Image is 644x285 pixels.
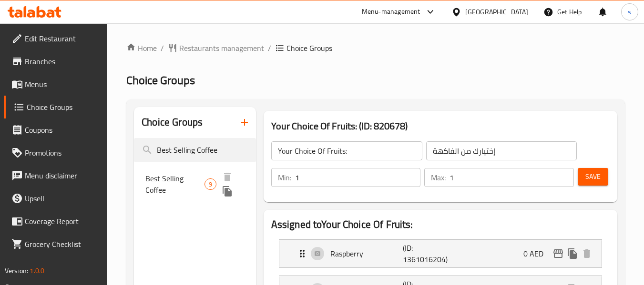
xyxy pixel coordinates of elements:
[271,118,610,134] h3: Your Choice Of Fruits: (ID: 820678)
[220,184,235,198] button: duplicate
[362,6,420,18] div: Menu-management
[30,265,44,277] span: 1.0.0
[465,7,528,17] div: [GEOGRAPHIC_DATA]
[4,27,108,50] a: Edit Restaurant
[134,166,256,202] div: Best Selling Coffee9deleteduplicate
[204,178,216,190] div: Choices
[25,216,100,227] span: Coverage Report
[134,138,256,162] input: search
[25,79,100,90] span: Menus
[403,242,451,265] p: (ID: 1361016204)
[431,172,446,183] p: Max:
[585,171,601,183] span: Save
[4,141,108,164] a: Promotions
[271,236,610,272] li: Expand
[580,246,594,261] button: delete
[27,101,100,113] span: Choice Groups
[5,265,28,277] span: Version:
[4,233,108,256] a: Grocery Checklist
[523,248,551,259] p: 0 AED
[25,238,100,250] span: Grocery Checklist
[578,168,608,186] button: Save
[142,115,203,129] h2: Choice Groups
[565,246,580,261] button: duplicate
[205,180,216,189] span: 9
[25,56,100,67] span: Branches
[278,172,291,183] p: Min:
[25,193,100,204] span: Upsell
[161,42,164,54] li: /
[4,73,108,96] a: Menus
[628,7,631,17] span: s
[551,246,565,261] button: edit
[25,170,100,181] span: Menu disclaimer
[168,42,264,54] a: Restaurants management
[330,248,403,259] p: Raspberry
[179,42,264,54] span: Restaurants management
[126,42,157,54] a: Home
[25,147,100,158] span: Promotions
[25,124,100,136] span: Coupons
[25,33,100,44] span: Edit Restaurant
[268,42,271,54] li: /
[286,42,332,54] span: Choice Groups
[4,164,108,187] a: Menu disclaimer
[4,210,108,233] a: Coverage Report
[220,170,235,184] button: delete
[4,96,108,118] a: Choice Groups
[126,69,195,91] span: Choice Groups
[126,42,625,54] nav: breadcrumb
[279,240,602,267] div: Expand
[4,187,108,210] a: Upsell
[271,217,610,232] h2: Assigned to Your Choice Of Fruits:
[145,173,204,196] span: Best Selling Coffee
[4,50,108,73] a: Branches
[4,118,108,141] a: Coupons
